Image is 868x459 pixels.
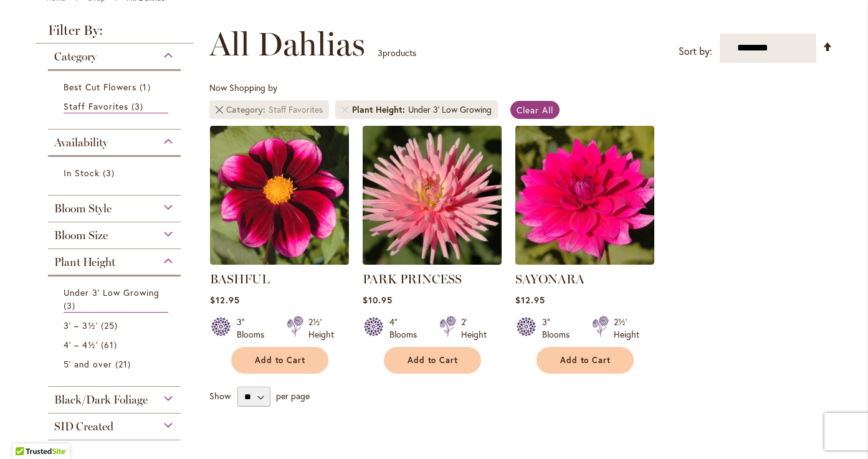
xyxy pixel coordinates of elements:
[560,355,611,366] span: Add to Cart
[614,316,639,341] div: 2½' Height
[36,24,194,44] strong: Filter By:
[408,103,492,116] div: Under 3' Low Growing
[237,316,272,341] div: 3" Blooms
[210,294,240,306] span: $12.95
[537,347,634,374] button: Add to Cart
[64,81,137,93] span: Best Cut Flowers
[54,50,97,64] span: Category
[64,100,169,113] a: Staff Favorites
[64,319,169,332] a: 3' – 3½' 25
[64,338,169,351] a: 4' – 4½' 61
[210,126,349,265] img: BASHFUL
[54,136,108,149] span: Availability
[64,357,169,371] a: 5' and over 21
[255,355,306,366] span: Add to Cart
[515,255,654,267] a: SAYONARA
[54,229,108,242] span: Bloom Size
[363,272,462,286] a: PARK PRINCESS
[64,286,160,298] span: Under 3' Low Growing
[210,272,270,286] a: BASHFUL
[9,415,44,450] iframe: Launch Accessibility Center
[64,100,129,112] span: Staff Favorites
[209,390,231,402] span: Show
[54,393,148,407] span: Black/Dark Foliage
[64,319,98,331] span: 3' – 3½'
[209,82,277,93] span: Now Shopping by
[352,103,408,116] span: Plant Height
[140,80,153,93] span: 1
[64,167,100,179] span: In Stock
[384,347,481,374] button: Add to Cart
[363,294,393,306] span: $10.95
[54,202,112,215] span: Bloom Style
[308,316,334,341] div: 2½' Height
[115,357,134,371] span: 21
[64,286,169,313] a: Under 3' Low Growing 3
[101,338,120,351] span: 61
[216,106,223,113] a: Remove Category Staff Favorites
[389,316,424,341] div: 4" Blooms
[378,47,383,59] span: 3
[461,316,487,341] div: 2' Height
[276,390,310,402] span: per page
[269,103,323,116] div: Staff Favorites
[64,339,98,351] span: 4' – 4½'
[131,100,146,113] span: 3
[363,126,502,265] img: PARK PRINCESS
[679,40,712,63] label: Sort by:
[378,43,416,63] p: products
[64,299,79,312] span: 3
[515,272,584,286] a: SAYONARA
[341,106,349,113] a: Remove Plant Height Under 3' Low Growing
[54,255,115,269] span: Plant Height
[103,166,118,179] span: 3
[363,255,502,267] a: PARK PRINCESS
[231,347,328,374] button: Add to Cart
[515,294,545,306] span: $12.95
[408,355,459,366] span: Add to Cart
[209,26,365,63] span: All Dahlias
[515,126,654,265] img: SAYONARA
[64,166,169,179] a: In Stock 3
[101,319,121,332] span: 25
[210,255,349,267] a: BASHFUL
[54,420,113,433] span: SID Created
[510,101,560,119] a: Clear All
[517,104,553,116] span: Clear All
[64,80,169,93] a: Best Cut Flowers
[64,358,113,370] span: 5' and over
[226,103,269,116] span: Category
[542,316,577,341] div: 3" Blooms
